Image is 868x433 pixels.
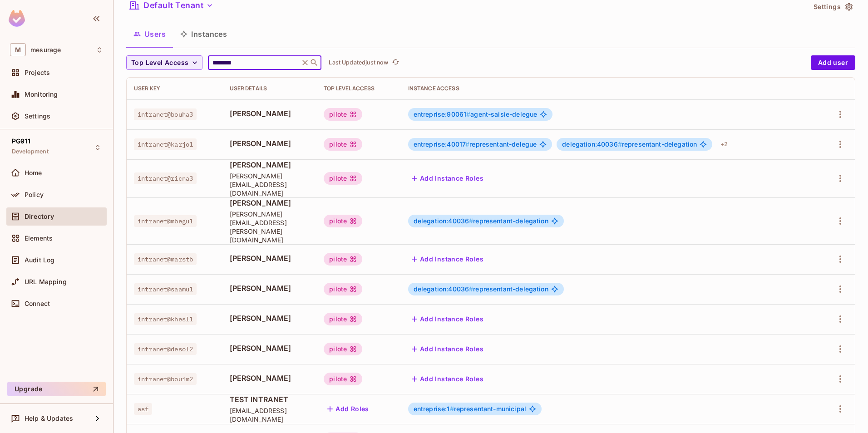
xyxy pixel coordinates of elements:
span: Home [25,169,42,177]
button: Upgrade [7,382,106,396]
span: [PERSON_NAME] [230,313,310,323]
span: [PERSON_NAME] [230,138,310,148]
span: intranet@marstb [134,253,197,265]
span: Directory [25,213,54,220]
button: Add Instance Roles [408,342,487,356]
button: Users [126,23,173,45]
span: [PERSON_NAME] [230,343,310,353]
span: Monitoring [25,91,58,98]
span: intranet@mbegu1 [134,215,197,227]
span: Click to refresh data [388,57,401,68]
span: refresh [392,58,399,67]
div: pilote [324,108,362,121]
span: entreprise:40017 [414,140,470,148]
button: Add user [811,55,855,70]
span: delegation:40036 [414,285,473,293]
span: Audit Log [25,256,54,264]
button: Add Instance Roles [408,252,487,266]
div: pilote [324,343,362,355]
button: Add Instance Roles [408,372,487,386]
span: Development [12,148,49,155]
span: Policy [25,191,44,198]
div: pilote [324,313,362,325]
p: Last Updated just now [329,59,388,66]
span: intranet@khesl1 [134,313,197,325]
span: asf [134,403,152,415]
span: Settings [25,113,50,120]
div: pilote [324,172,362,185]
span: # [469,285,473,293]
span: [PERSON_NAME] [230,253,310,263]
span: [EMAIL_ADDRESS][DOMAIN_NAME] [230,406,310,423]
div: pilote [324,215,362,227]
span: [PERSON_NAME] [230,283,310,293]
span: delegation:40036 [562,140,622,148]
span: [PERSON_NAME][EMAIL_ADDRESS][PERSON_NAME][DOMAIN_NAME] [230,210,310,244]
div: pilote [324,283,362,295]
div: Instance Access [408,85,812,92]
span: [PERSON_NAME][EMAIL_ADDRESS][DOMAIN_NAME] [230,172,310,197]
span: delegation:40036 [414,217,473,225]
span: Connect [25,300,50,307]
span: TEST INTRANET [230,394,310,404]
span: [PERSON_NAME] [230,198,310,208]
span: intranet@bouim2 [134,373,197,385]
span: intranet@ricna3 [134,172,197,184]
div: pilote [324,253,362,266]
span: [PERSON_NAME] [230,373,310,383]
span: M [10,43,26,56]
span: URL Mapping [25,278,67,285]
span: representant-delegation [414,285,548,293]
span: [PERSON_NAME] [230,160,310,170]
span: entreprise:90061 [414,110,471,118]
span: intranet@bouha3 [134,108,197,120]
span: [PERSON_NAME] [230,108,310,118]
div: Top Level Access [324,85,393,92]
span: # [450,405,454,413]
span: # [469,217,473,225]
div: pilote [324,138,362,151]
button: Add Instance Roles [408,171,487,186]
span: Help & Updates [25,415,73,422]
button: refresh [390,57,401,68]
img: SReyMgAAAABJRU5ErkJggg== [9,10,25,27]
button: Instances [173,23,234,45]
button: Top Level Access [126,55,202,70]
span: entreprise:1 [414,405,454,413]
button: Add Roles [324,402,373,416]
span: # [465,140,469,148]
span: intranet@saamu1 [134,283,197,295]
span: # [466,110,470,118]
span: Top Level Access [131,57,188,69]
span: Projects [25,69,50,76]
span: Workspace: mesurage [30,46,61,54]
span: representant-delegation [414,217,548,225]
span: Elements [25,235,53,242]
span: agent-saisie-delegue [414,111,538,118]
div: User Key [134,85,215,92]
div: User Details [230,85,310,92]
div: + 2 [717,137,731,152]
button: Add Instance Roles [408,312,487,326]
div: pilote [324,373,362,385]
span: representant-delegue [414,141,537,148]
span: PG911 [12,138,30,145]
span: intranet@karjo1 [134,138,197,150]
span: representant-municipal [414,405,526,413]
span: intranet@desol2 [134,343,197,355]
span: # [618,140,622,148]
span: representant-delegation [562,141,697,148]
